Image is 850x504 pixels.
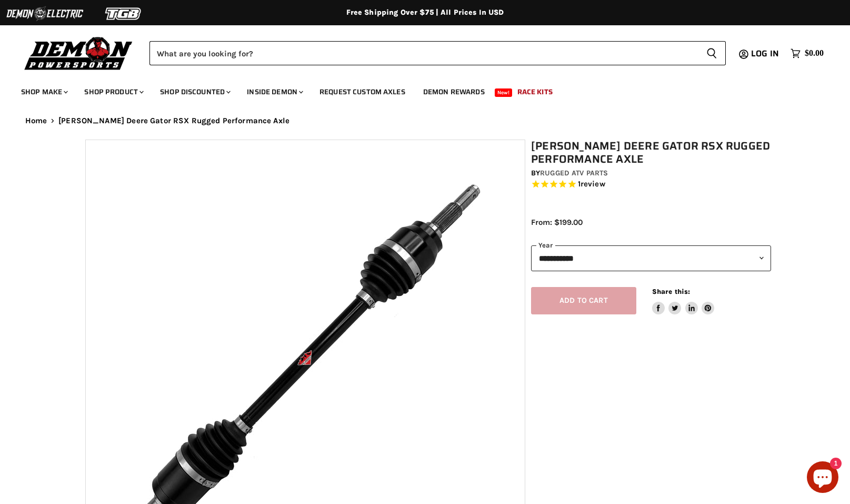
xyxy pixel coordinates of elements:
[652,287,715,315] aside: Share this:
[531,218,583,227] span: From: $199.00
[495,88,513,97] span: New!
[805,48,824,58] span: $0.00
[581,180,605,189] span: review
[312,81,413,103] a: Request Custom Axles
[239,81,309,103] a: Inside Demon
[509,81,561,103] a: Race Kits
[540,169,608,177] a: Rugged ATV Parts
[25,116,47,125] a: Home
[76,81,150,103] a: Shop Product
[751,47,779,60] span: Log in
[415,81,493,103] a: Demon Rewards
[698,41,726,65] button: Search
[531,179,771,190] span: Rated 5.0 out of 5 stars 1 reviews
[578,180,605,189] span: 1 reviews
[4,8,846,17] div: Free Shipping Over $75 | All Prices In USD
[785,46,829,61] a: $0.00
[13,77,821,103] ul: Main menu
[531,245,771,271] select: year
[152,81,237,103] a: Shop Discounted
[149,41,698,65] input: Search
[58,116,289,125] span: [PERSON_NAME] Deere Gator RSX Rugged Performance Axle
[21,34,136,72] img: Demon Powersports
[84,4,163,24] img: TGB Logo 2
[4,116,846,125] nav: Breadcrumbs
[149,41,726,65] form: Product
[531,140,771,166] h1: [PERSON_NAME] Deere Gator RSX Rugged Performance Axle
[652,288,690,295] span: Share this:
[13,81,74,103] a: Shop Make
[804,461,842,496] inbox-online-store-chat: Shopify online store chat
[531,167,771,179] div: by
[746,49,785,58] a: Log in
[5,4,84,24] img: Demon Electric Logo 2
